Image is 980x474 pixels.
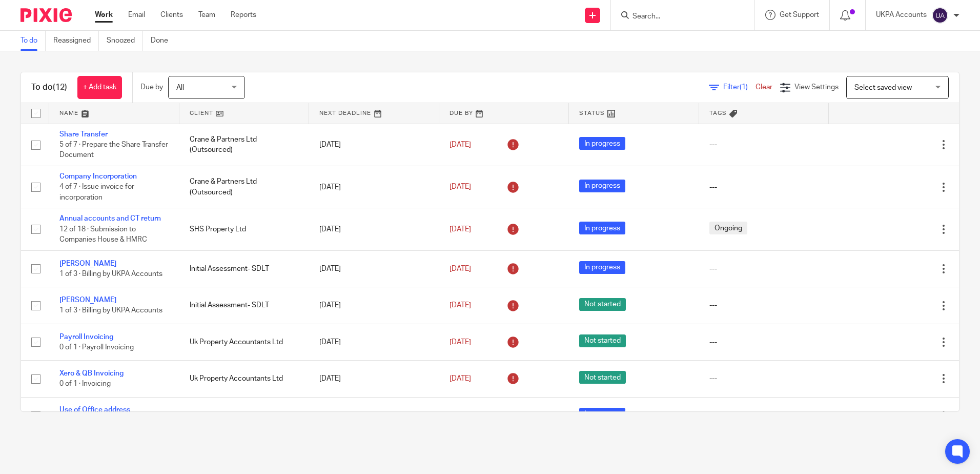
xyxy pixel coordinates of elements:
a: Xero & QB Invoicing [59,370,124,377]
td: [DATE] [309,250,439,287]
span: 0 of 1 · Invoicing [59,381,111,388]
td: [DATE] [309,397,439,433]
td: Crane & Partners Ltd (Outsourced) [179,124,310,166]
a: Reports [231,10,256,20]
a: [PERSON_NAME] [59,260,116,267]
td: [DATE] [309,287,439,324]
span: Not started [579,371,626,384]
div: --- [709,300,819,310]
span: [DATE] [450,302,471,309]
a: To do [21,31,46,51]
span: Ongoing [709,222,747,234]
span: Not started [579,334,626,347]
span: 0 of 1 · Payroll Invoicing [59,344,134,351]
a: Email [128,10,145,20]
td: [DATE] [309,324,439,360]
span: [DATE] [450,226,471,233]
span: In progress [579,261,625,274]
td: Initial Assessment- SDLT [179,250,310,287]
span: Tags [709,110,727,116]
td: Uk Property Accountants Ltd [179,361,310,397]
div: --- [709,410,819,421]
span: Get Support [780,11,819,18]
a: Reassigned [53,31,99,51]
span: 4 of 7 · Issue invoice for incorporation [59,184,134,202]
td: Uk Property Accountants Ltd [179,324,310,360]
img: Pixie [21,8,72,22]
a: Annual accounts and CT return [59,215,161,222]
span: Select saved view [854,84,912,91]
p: UKPA Accounts [876,10,927,20]
span: All [176,84,184,91]
td: SHS Property Ltd [179,208,310,250]
a: + Add task [77,76,122,99]
a: Team [198,10,215,20]
span: In progress [579,222,625,234]
span: [DATE] [450,141,471,148]
td: [DATE] [309,166,439,208]
a: Company Incorporation [59,173,137,180]
span: In progress [579,137,625,150]
a: [PERSON_NAME] [59,297,116,304]
span: Not started [579,298,626,311]
td: [DATE] [309,361,439,397]
a: Use of Office address [59,406,130,413]
span: Filter [723,84,756,91]
h1: To do [31,82,67,93]
td: [PERSON_NAME] Company [179,397,310,433]
span: [DATE] [450,339,471,346]
div: --- [709,140,819,150]
td: Crane & Partners Ltd (Outsourced) [179,166,310,208]
a: Clear [756,84,772,91]
span: In progress [579,408,625,421]
span: [DATE] [450,375,471,382]
a: Done [151,31,176,51]
span: [DATE] [450,265,471,272]
p: Due by [140,82,163,92]
a: Share Transfer [59,131,108,138]
td: Initial Assessment- SDLT [179,287,310,324]
div: --- [709,264,819,274]
span: 12 of 18 · Submission to Companies House & HMRC [59,226,147,244]
a: Payroll Invoicing [59,333,113,341]
span: [DATE] [450,184,471,191]
span: In progress [579,180,625,192]
div: --- [709,337,819,347]
span: (1) [740,84,748,91]
input: Search [631,12,724,22]
div: --- [709,182,819,192]
a: Snoozed [107,31,143,51]
span: 1 of 3 · Billing by UKPA Accounts [59,270,162,278]
span: 1 of 3 · Billing by UKPA Accounts [59,307,162,314]
div: --- [709,373,819,384]
td: [DATE] [309,208,439,250]
a: Work [95,10,113,20]
td: [DATE] [309,124,439,166]
span: (12) [53,83,67,91]
span: View Settings [794,84,839,91]
span: 5 of 7 · Prepare the Share Transfer Document [59,141,168,159]
a: Clients [160,10,183,20]
img: svg%3E [932,7,948,24]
